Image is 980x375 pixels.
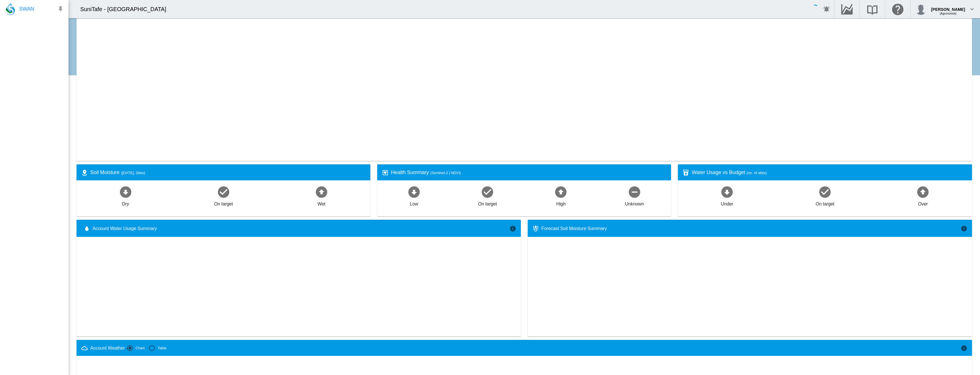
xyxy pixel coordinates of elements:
div: Dry [122,199,129,207]
md-radio-button: Chart [127,346,144,351]
div: On target [478,199,497,207]
span: (Agronomist) [940,12,957,15]
span: (no. of sites) [747,171,767,175]
md-icon: icon-information [961,225,967,232]
md-icon: icon-arrow-up-bold-circle [315,185,328,199]
div: Water Usage vs Budget [692,169,967,176]
md-icon: icon-minus-circle [628,185,641,199]
md-icon: icon-weather-cloudy [81,345,88,352]
md-icon: icon-arrow-down-bold-circle [407,185,421,199]
md-icon: Search the knowledge base [865,6,879,13]
md-icon: Go to the Data Hub [840,6,854,13]
div: Over [918,199,928,207]
md-icon: icon-checkbox-marked-circle [217,185,230,199]
div: Account Weather [90,345,125,351]
md-icon: icon-information [509,225,516,232]
div: Low [410,199,418,207]
span: ([DATE], Sites) [121,171,145,175]
div: Soil Moisture [90,169,366,176]
md-icon: icon-arrow-up-bold-circle [916,185,930,199]
md-icon: icon-information [961,345,967,352]
md-icon: icon-pin [57,6,64,13]
div: Under [721,199,733,207]
md-icon: icon-heart-box-outline [382,169,389,176]
md-icon: icon-checkbox-marked-circle [818,185,832,199]
md-icon: icon-chevron-down [969,6,975,13]
div: Unknown [625,199,644,207]
md-icon: icon-checkbox-marked-circle [481,185,494,199]
button: icon-bell-ring [821,3,832,15]
md-icon: icon-arrow-up-bold-circle [554,185,568,199]
md-icon: icon-cup-water [682,169,689,176]
md-icon: icon-water [83,225,90,232]
div: High [556,199,566,207]
div: Health Summary [391,169,666,176]
div: Wet [318,199,326,207]
img: profile.jpg [915,3,927,15]
span: (Sentinel-2 | NDVI) [430,171,461,175]
md-icon: icon-thermometer-lines [532,225,539,232]
div: [PERSON_NAME] [931,4,965,10]
div: On target [816,199,834,207]
div: Forecast Soil Moisture Summary [541,225,961,232]
md-icon: icon-bell-ring [823,6,830,13]
span: Account Water Usage Summary [93,225,509,232]
img: SWAN-Landscape-Logo-Colour-drop.png [6,3,15,15]
div: On target [214,199,233,207]
md-radio-button: Table [149,346,166,351]
md-icon: Click here for help [891,6,905,13]
md-icon: icon-arrow-down-bold-circle [119,185,132,199]
md-icon: icon-map-marker-radius [81,169,88,176]
span: SWAN [19,5,34,13]
div: SuniTafe - [GEOGRAPHIC_DATA] [80,5,171,13]
md-icon: icon-arrow-down-bold-circle [720,185,734,199]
